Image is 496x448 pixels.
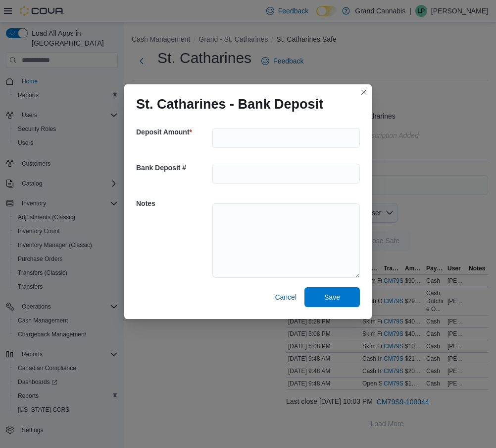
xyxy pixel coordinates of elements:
[271,287,300,307] button: Cancel
[136,193,210,213] h5: Notes
[324,292,340,302] span: Save
[275,292,297,302] span: Cancel
[136,158,210,178] h5: Bank Deposit #
[136,96,323,112] h1: St. Catharines - Bank Deposit
[136,122,210,142] h5: Deposit Amount
[304,287,360,307] button: Save
[358,86,370,98] button: Closes this modal window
